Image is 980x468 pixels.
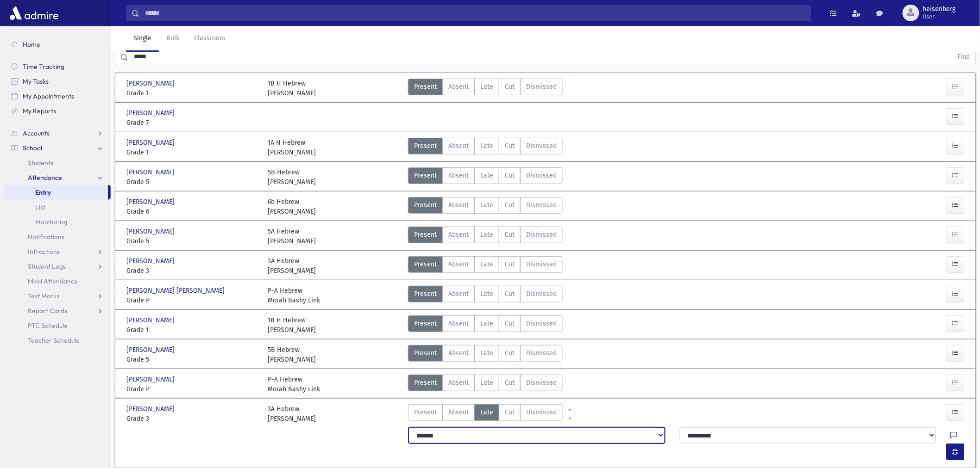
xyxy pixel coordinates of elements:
[505,141,515,151] span: Cut
[23,40,40,49] span: Home
[526,230,557,240] span: Dismissed
[414,82,437,92] span: Present
[505,230,515,240] span: Cut
[268,404,316,424] div: 3A Hebrew [PERSON_NAME]
[4,59,111,74] a: Time Tracking
[23,92,74,100] span: My Appointments
[28,159,53,167] span: Students
[480,348,493,358] span: Late
[126,88,258,98] span: Grade 1
[408,79,563,98] div: AttTypes
[126,177,258,187] span: Grade 5
[448,289,469,299] span: Absent
[4,215,111,229] a: Monitoring
[408,404,563,424] div: AttTypes
[480,378,493,388] span: Late
[268,167,316,187] div: 5B Hebrew [PERSON_NAME]
[268,138,316,157] div: 1A H Hebrew [PERSON_NAME]
[408,167,563,187] div: AttTypes
[126,345,176,355] span: [PERSON_NAME]
[526,200,557,210] span: Dismissed
[4,155,111,170] a: Students
[448,319,469,328] span: Absent
[448,230,469,240] span: Absent
[4,141,111,155] a: School
[448,259,469,269] span: Absent
[28,336,80,345] span: Teacher Schedule
[4,200,111,215] a: List
[448,348,469,358] span: Absent
[126,286,226,296] span: [PERSON_NAME] [PERSON_NAME]
[139,5,811,21] input: Search
[4,274,111,289] a: Meal Attendance
[526,82,557,92] span: Dismissed
[480,141,493,151] span: Late
[923,13,956,20] span: User
[505,171,515,180] span: Cut
[505,348,515,358] span: Cut
[35,218,67,226] span: Monitoring
[414,141,437,151] span: Present
[526,141,557,151] span: Dismissed
[126,375,176,384] span: [PERSON_NAME]
[28,262,66,271] span: Student Logs
[126,197,176,207] span: [PERSON_NAME]
[126,325,258,335] span: Grade 1
[28,321,68,330] span: PTC Schedule
[505,259,515,269] span: Cut
[28,292,59,300] span: Test Marks
[126,236,258,246] span: Grade 5
[480,407,493,417] span: Late
[414,319,437,328] span: Present
[526,259,557,269] span: Dismissed
[952,49,976,65] button: Find
[480,259,493,269] span: Late
[4,318,111,333] a: PTC Schedule
[408,345,563,364] div: AttTypes
[268,345,316,364] div: 5B Hebrew [PERSON_NAME]
[480,171,493,180] span: Late
[414,378,437,388] span: Present
[126,148,258,157] span: Grade 1
[126,266,258,276] span: Grade 3
[126,138,176,148] span: [PERSON_NAME]
[4,185,108,200] a: Entry
[4,89,111,104] a: My Appointments
[268,375,320,394] div: P-A Hebrew Morah Bashy Link
[268,227,316,246] div: 5A Hebrew [PERSON_NAME]
[448,82,469,92] span: Absent
[28,307,67,315] span: Report Cards
[4,170,111,185] a: Attendance
[480,289,493,299] span: Late
[126,414,258,424] span: Grade 3
[126,207,258,216] span: Grade 6
[526,171,557,180] span: Dismissed
[505,407,515,417] span: Cut
[448,141,469,151] span: Absent
[480,319,493,328] span: Late
[268,256,316,276] div: 3A Hebrew [PERSON_NAME]
[126,26,159,52] a: Single
[126,227,176,236] span: [PERSON_NAME]
[414,259,437,269] span: Present
[526,289,557,299] span: Dismissed
[187,26,232,52] a: Classroom
[505,200,515,210] span: Cut
[526,348,557,358] span: Dismissed
[4,333,111,348] a: Teacher Schedule
[408,256,563,276] div: AttTypes
[126,404,176,414] span: [PERSON_NAME]
[268,197,316,216] div: 6b Hebrew [PERSON_NAME]
[414,289,437,299] span: Present
[28,277,78,285] span: Meal Attendance
[28,247,60,256] span: Infractions
[159,26,187,52] a: Bulk
[126,384,258,394] span: Grade P
[448,407,469,417] span: Absent
[408,375,563,394] div: AttTypes
[4,104,111,118] a: My Reports
[448,171,469,180] span: Absent
[268,286,320,305] div: P-A Hebrew Morah Bashy Link
[480,230,493,240] span: Late
[505,82,515,92] span: Cut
